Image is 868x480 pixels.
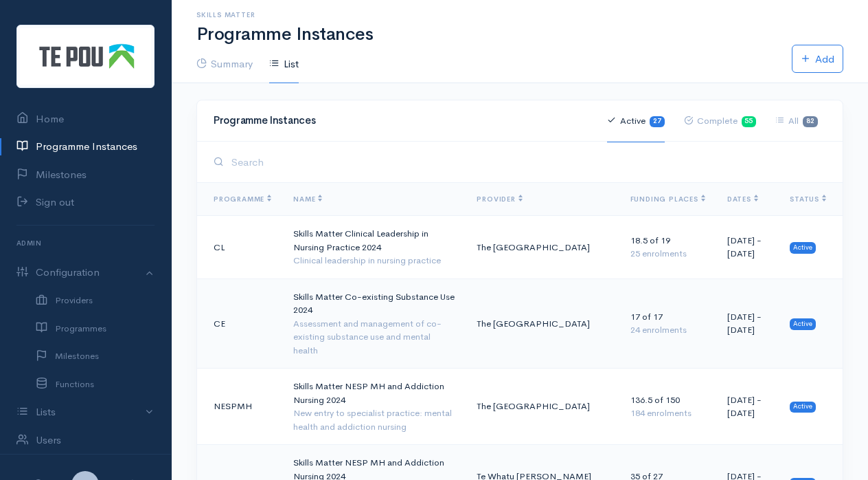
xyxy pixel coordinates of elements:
[197,216,282,279] td: CL
[630,247,705,261] div: 25 enrolments
[790,318,816,329] span: Active
[619,369,716,445] td: 136.5 of 150
[806,117,814,125] b: 82
[293,254,455,268] div: Clinical leadership in nursing practice
[466,216,619,279] td: The [GEOGRAPHIC_DATA]
[269,45,299,84] a: List
[630,406,705,420] div: 184 enrolments
[653,117,661,125] b: 27
[630,195,705,204] span: Funding Places
[197,369,282,445] td: NESPMH
[607,100,665,142] a: Active27
[214,115,591,127] h4: Programme Instances
[466,369,619,445] td: The [GEOGRAPHIC_DATA]
[792,45,843,74] a: Add
[716,369,779,445] td: [DATE] - [DATE]
[466,279,619,369] td: The [GEOGRAPHIC_DATA]
[790,195,826,204] span: Status
[619,279,716,369] td: 17 of 17
[790,402,816,413] span: Active
[293,406,455,433] div: New entry to specialist practice: mental health and addiction nursing
[282,216,466,279] td: Skills Matter Clinical Leadership in Nursing Practice 2024
[214,195,271,204] span: Programme
[196,11,843,19] h6: Skills Matter
[716,216,779,279] td: [DATE] - [DATE]
[727,195,758,204] span: Dates
[684,100,757,142] a: Complete55
[775,100,818,142] a: All82
[16,25,155,88] img: Te Pou
[790,242,816,253] span: Active
[282,279,466,369] td: Skills Matter Co-existing Substance Use 2024
[293,195,322,204] span: Name
[227,148,826,176] input: Search
[619,216,716,279] td: 18.5 of 19
[197,279,282,369] td: CE
[744,117,753,125] b: 55
[196,25,843,45] h1: Programme Instances
[477,195,522,204] span: Provider
[16,234,155,252] h6: Admin
[716,279,779,369] td: [DATE] - [DATE]
[293,317,455,358] div: Assessment and management of co-existing substance use and mental health
[630,323,705,337] div: 24 enrolments
[196,45,253,84] a: Summary
[282,369,466,445] td: Skills Matter NESP MH and Addiction Nursing 2024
